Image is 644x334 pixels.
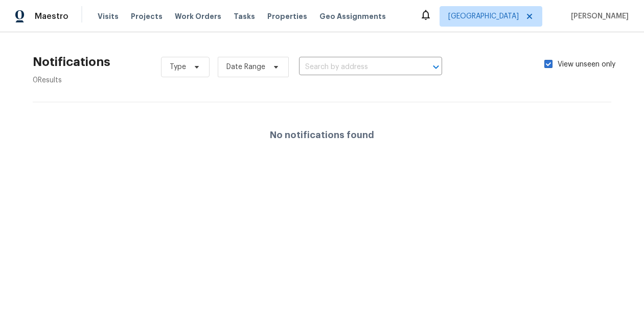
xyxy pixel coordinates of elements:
[33,57,110,67] h2: Notifications
[567,11,629,21] span: [PERSON_NAME]
[234,13,255,20] span: Tasks
[319,11,386,21] span: Geo Assignments
[544,59,628,70] label: View unseen only
[175,11,221,21] span: Work Orders
[267,11,307,21] span: Properties
[299,59,413,75] input: Search by address
[98,11,119,21] span: Visits
[35,11,68,21] span: Maestro
[33,75,110,85] div: 0 Results
[270,130,374,140] h4: No notifications found
[170,62,186,72] span: Type
[429,60,443,74] button: Open
[448,11,519,21] span: [GEOGRAPHIC_DATA]
[131,11,163,21] span: Projects
[226,62,265,72] span: Date Range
